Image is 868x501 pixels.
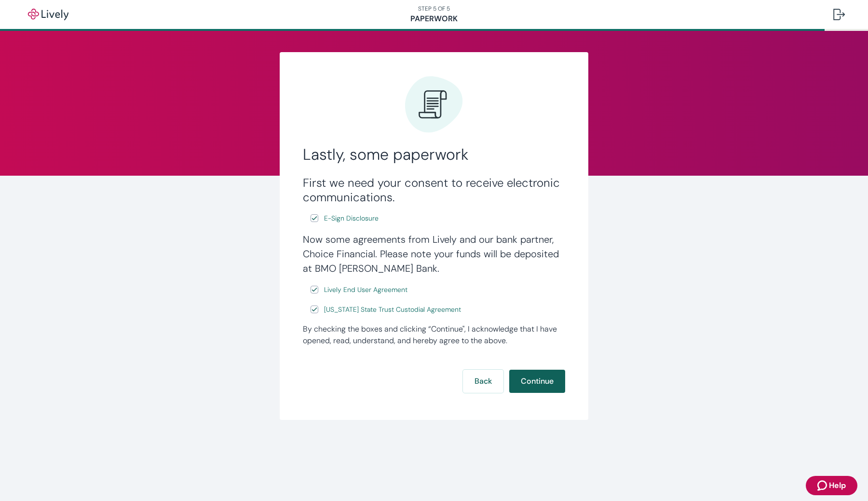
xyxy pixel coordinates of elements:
[817,480,829,491] svg: Zendesk support icon
[322,284,409,296] a: e-sign disclosure document
[303,176,565,205] h3: First we need your consent to receive electronic communications.
[303,323,565,347] div: By checking the boxes and clicking “Continue", I acknowledge that I have opened, read, understand...
[826,3,853,26] button: Log out
[303,232,565,276] h4: Now some agreements from Lively and our bank partner, Choice Financial. Please note your funds wi...
[324,213,379,223] span: E-Sign Disclosure
[303,145,565,164] h2: Lastly, some paperwork
[463,370,503,393] button: Back
[829,480,846,491] span: Help
[322,212,380,224] a: e-sign disclosure document
[21,9,75,20] img: Lively
[322,304,463,316] a: e-sign disclosure document
[324,285,407,295] span: Lively End User Agreement
[324,305,461,315] span: [US_STATE] State Trust Custodial Agreement
[806,476,857,495] button: Zendesk support iconHelp
[509,370,565,393] button: Continue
